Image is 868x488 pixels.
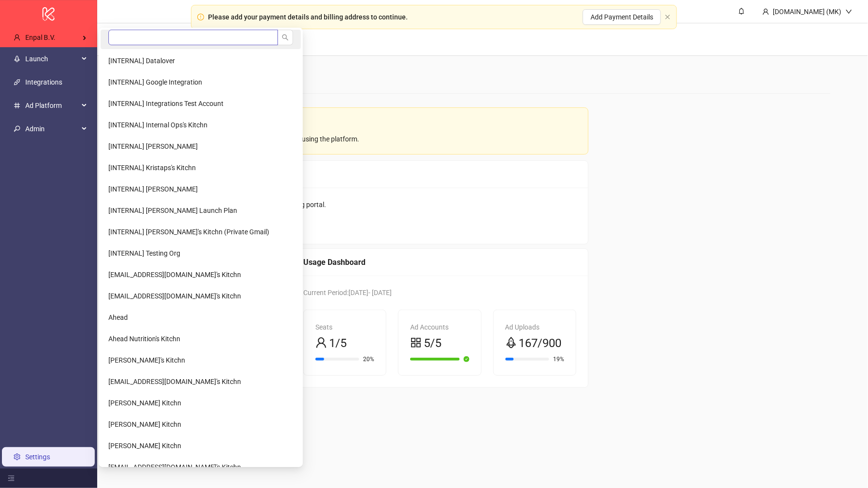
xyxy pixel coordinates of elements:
[25,96,79,115] span: Ad Platform
[108,271,241,279] span: [EMAIL_ADDRESS][DOMAIN_NAME]'s Kitchn
[108,142,198,150] span: [INTERNAL] [PERSON_NAME]
[108,121,208,129] span: [INTERNAL] Internal Ops's Kitchn
[108,57,175,65] span: [INTERNAL] Datalover
[108,207,237,214] span: [INTERNAL] [PERSON_NAME] Launch Plan
[25,49,79,69] span: Launch
[410,322,469,332] div: Ad Accounts
[164,134,576,144] div: Please upgrade your subscription to continue using the platform.
[519,334,562,353] span: 167/900
[14,55,20,62] span: rocket
[147,168,576,180] div: Billing Setup
[590,13,653,21] span: Add Payment Details
[108,378,241,385] span: [EMAIL_ADDRESS][DOMAIN_NAME]'s Kitchn
[282,34,289,41] span: search
[108,228,269,236] span: [INTERNAL] [PERSON_NAME]'s Kitchn (Private Gmail)
[108,314,128,321] span: Ahead
[14,125,20,132] span: key
[846,8,852,15] span: down
[329,334,347,353] span: 1/5
[108,249,180,257] span: [INTERNAL] Testing Org
[410,337,422,349] span: appstore
[665,14,671,20] button: close
[303,256,576,268] div: Usage Dashboard
[208,12,408,22] div: Please add your payment details and billing address to continue.
[763,8,769,15] span: user
[108,185,198,193] span: [INTERNAL] [PERSON_NAME]
[108,78,202,86] span: [INTERNAL] Google Integration
[8,475,15,482] span: menu-fold
[108,420,181,428] span: [PERSON_NAME] Kitchn
[738,8,745,15] span: bell
[14,34,20,41] span: user
[108,463,241,471] span: [EMAIL_ADDRESS][DOMAIN_NAME]'s Kitchn
[424,334,441,353] span: 5/5
[108,399,181,407] span: [PERSON_NAME] Kitchn
[108,164,196,172] span: [INTERNAL] Kristaps's Kitchn
[108,442,181,450] span: [PERSON_NAME] Kitchn
[25,34,55,41] span: Enpal B.V.
[147,199,576,210] div: Please add your payment details to access the billing portal.
[315,337,327,349] span: user
[108,100,224,107] span: [INTERNAL] Integrations Test Account
[108,356,185,364] span: [PERSON_NAME]'s Kitchn
[583,9,661,25] button: Add Payment Details
[315,322,374,332] div: Seats
[108,335,180,343] span: Ahead Nutrition's Kitchn
[197,14,204,20] span: exclamation-circle
[464,356,469,362] span: check-circle
[553,356,564,362] span: 19%
[164,118,576,130] div: Your subscription is paused
[769,6,846,17] div: [DOMAIN_NAME] (MK)
[363,356,374,362] span: 20%
[505,337,517,349] span: rocket
[25,78,62,86] a: Integrations
[25,453,50,461] a: Settings
[25,119,79,139] span: Admin
[303,289,392,296] span: Current Period: [DATE] - [DATE]
[108,292,241,300] span: [EMAIL_ADDRESS][DOMAIN_NAME]'s Kitchn
[14,102,20,109] span: number
[505,322,564,332] div: Ad Uploads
